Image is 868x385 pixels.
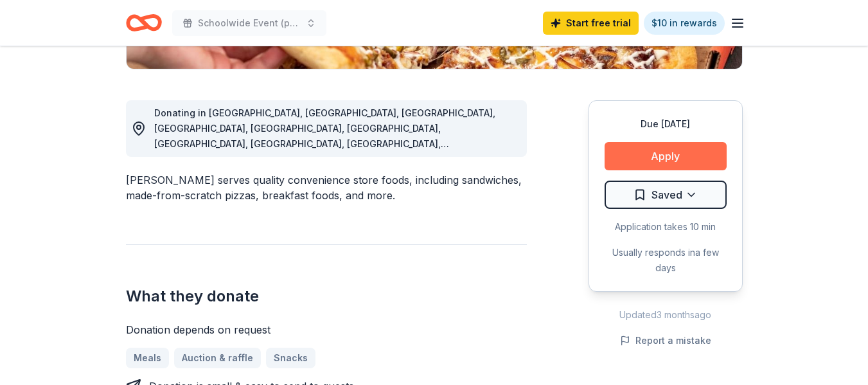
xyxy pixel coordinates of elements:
[589,307,743,323] div: Updated 3 months ago
[126,348,169,368] a: Meals
[266,348,315,368] a: Snacks
[126,172,527,203] div: [PERSON_NAME] serves quality convenience store foods, including sandwiches, made-from-scratch piz...
[126,286,527,307] h2: What they donate
[651,186,682,203] span: Saved
[605,116,727,132] div: Due [DATE]
[644,12,725,35] a: $10 in rewards
[605,245,727,276] div: Usually responds in a few days
[154,107,495,195] span: Donating in [GEOGRAPHIC_DATA], [GEOGRAPHIC_DATA], [GEOGRAPHIC_DATA], [GEOGRAPHIC_DATA], [GEOGRAPH...
[174,348,261,368] a: Auction & raffle
[605,142,727,170] button: Apply
[543,12,639,35] a: Start free trial
[605,219,727,235] div: Application takes 10 min
[126,322,527,337] div: Donation depends on request
[620,333,711,348] button: Report a mistake
[198,15,301,31] span: Schoolwide Event (public)
[126,8,162,38] a: Home
[172,10,326,36] button: Schoolwide Event (public)
[605,181,727,209] button: Saved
